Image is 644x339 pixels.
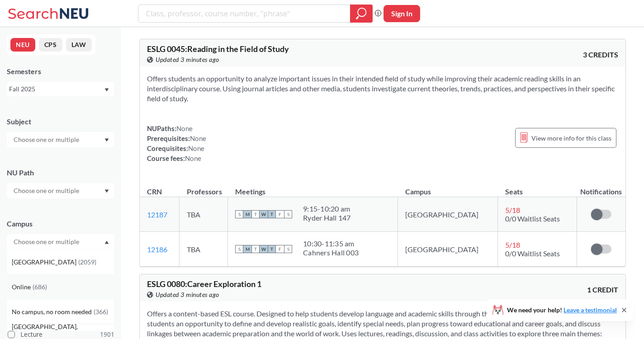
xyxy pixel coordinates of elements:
span: Online [12,282,33,292]
span: F [276,210,284,218]
svg: magnifying glass [356,7,367,20]
input: Choose one or multiple [9,134,85,145]
span: 3 CREDITS [583,50,618,60]
span: F [276,245,284,253]
input: Class, professor, course number, "phrase" [145,6,344,21]
span: ESLG 0045 : Reading in the Field of Study [147,44,289,54]
svg: Dropdown arrow [104,138,109,142]
button: LAW [66,38,92,52]
th: Meetings [228,178,398,197]
svg: Dropdown arrow [104,240,109,244]
span: 5 / 18 [505,206,520,214]
div: Semesters [7,66,114,76]
div: 10:30 - 11:35 am [303,239,359,248]
th: Campus [398,178,498,197]
button: Sign In [384,5,420,22]
a: Leave a testimonial [563,306,617,314]
div: Subject [7,117,114,127]
span: T [268,245,276,253]
a: 12186 [147,245,167,254]
div: NU Path [7,168,114,178]
span: ( 686 ) [33,283,47,291]
div: Fall 2025 [9,84,104,94]
span: S [284,245,292,253]
span: S [235,245,243,253]
a: 12187 [147,210,167,219]
th: Notifications [577,178,625,197]
span: [GEOGRAPHIC_DATA] [12,257,78,267]
span: ( 366 ) [94,308,108,315]
td: [GEOGRAPHIC_DATA] [398,232,498,267]
span: 0/0 Waitlist Seats [505,249,560,258]
svg: Dropdown arrow [104,88,109,92]
span: W [260,245,268,253]
span: M [243,210,251,218]
td: TBA [180,197,228,232]
button: CPS [39,38,62,52]
div: Dropdown arrow [7,183,114,198]
div: Fall 2025Dropdown arrow [7,82,114,96]
span: ( 2059 ) [78,258,96,266]
span: W [260,210,268,218]
div: Campus [7,219,114,229]
input: Choose one or multiple [9,236,85,247]
span: Updated 3 minutes ago [156,55,219,65]
span: S [284,210,292,218]
th: Professors [180,178,228,197]
div: CRN [147,187,162,197]
span: 1 CREDIT [587,285,618,295]
span: No campus, no room needed [12,307,94,317]
div: Ryder Hall 147 [303,213,351,222]
div: Cahners Hall 003 [303,248,359,257]
span: S [235,210,243,218]
div: NUPaths: Prerequisites: Corequisites: Course fees: [147,123,206,163]
td: [GEOGRAPHIC_DATA] [398,197,498,232]
svg: Dropdown arrow [104,189,109,193]
span: None [188,144,204,152]
span: 0/0 Waitlist Seats [505,214,560,223]
div: Dropdown arrow[GEOGRAPHIC_DATA](2059)Online(686)No campus, no room needed(366)[GEOGRAPHIC_DATA], ... [7,234,114,250]
span: None [185,154,201,162]
input: Choose one or multiple [9,185,85,196]
span: T [251,210,260,218]
div: 9:15 - 10:20 am [303,204,351,213]
span: M [243,245,251,253]
span: 5 / 18 [505,240,520,249]
span: View more info for this class [531,132,611,144]
span: None [190,134,206,142]
section: Offers students an opportunity to analyze important issues in their intended field of study while... [147,74,618,104]
div: Dropdown arrow [7,132,114,147]
span: T [251,245,260,253]
span: ESLG 0080 : Career Exploration 1 [147,279,261,289]
span: We need your help! [507,307,617,313]
td: TBA [180,232,228,267]
th: Seats [498,178,577,197]
button: NEU [10,38,35,52]
span: Updated 3 minutes ago [156,290,219,300]
span: None [176,124,193,132]
span: T [268,210,276,218]
div: magnifying glass [350,5,373,23]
